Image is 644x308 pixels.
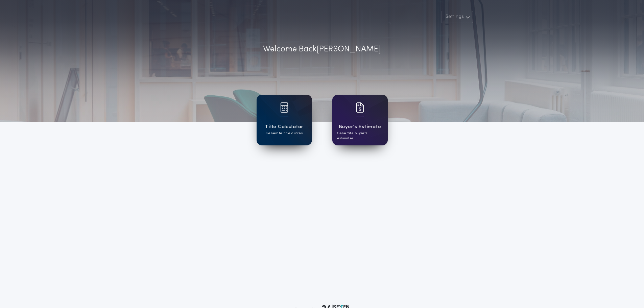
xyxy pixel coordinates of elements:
[337,131,383,141] p: Generate buyer's estimates
[263,43,381,55] p: Welcome Back [PERSON_NAME]
[280,102,288,113] img: card icon
[441,11,473,23] button: Settings
[266,131,303,136] p: Generate title quotes
[356,102,364,113] img: card icon
[265,123,303,131] h1: Title Calculator
[257,95,312,145] a: card iconTitle CalculatorGenerate title quotes
[332,95,388,145] a: card iconBuyer's EstimateGenerate buyer's estimates
[339,123,381,131] h1: Buyer's Estimate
